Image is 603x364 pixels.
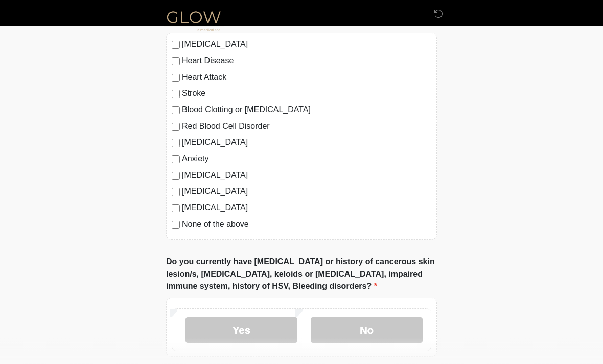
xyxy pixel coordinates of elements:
label: [MEDICAL_DATA] [182,39,431,51]
input: None of the above [172,221,180,229]
input: Blood Clotting or [MEDICAL_DATA] [172,107,180,115]
input: [MEDICAL_DATA] [172,139,180,148]
input: Heart Disease [172,58,180,66]
img: Glow Medical Spa Logo [156,8,231,34]
label: Heart Attack [182,71,431,84]
label: No [311,318,423,343]
label: [MEDICAL_DATA] [182,186,431,198]
label: [MEDICAL_DATA] [182,137,431,149]
label: Red Blood Cell Disorder [182,120,431,133]
input: Heart Attack [172,74,180,82]
label: Blood Clotting or [MEDICAL_DATA] [182,104,431,116]
label: [MEDICAL_DATA] [182,202,431,214]
label: Anxiety [182,153,431,165]
input: Anxiety [172,156,180,164]
label: [MEDICAL_DATA] [182,169,431,182]
label: None of the above [182,219,431,231]
label: Yes [185,318,297,343]
input: [MEDICAL_DATA] [172,205,180,213]
input: [MEDICAL_DATA] [172,172,180,180]
input: [MEDICAL_DATA] [172,188,180,197]
label: Do you currently have [MEDICAL_DATA] or history of cancerous skin lesion/s, [MEDICAL_DATA], keloi... [166,256,437,293]
label: Stroke [182,88,431,100]
label: Heart Disease [182,55,431,67]
input: Red Blood Cell Disorder [172,123,180,131]
input: Stroke [172,90,180,99]
input: [MEDICAL_DATA] [172,41,180,50]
